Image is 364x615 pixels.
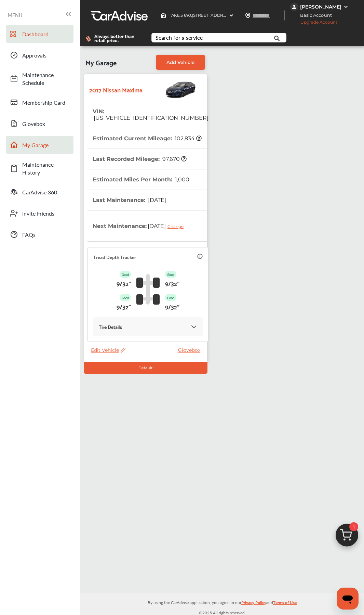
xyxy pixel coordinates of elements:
[6,183,73,201] a: CarAdvise 360
[147,197,166,203] span: [DATE]
[22,141,70,149] span: My Garage
[120,294,131,301] p: Good
[156,55,205,70] a: Add Vehicle
[6,157,73,180] a: Maintenance History
[6,67,73,90] a: Maintenance Schedule
[300,4,341,10] div: [PERSON_NAME]
[161,156,187,162] span: 97,670
[161,13,166,18] img: header-home-logo.8d720a4f.svg
[86,36,91,42] img: dollor_label_vector.a70140d1.svg
[167,224,187,229] div: Change
[91,347,125,353] span: Edit Vehicle
[337,588,359,610] iframe: Button to launch messaging window
[331,521,363,553] img: cart_icon.3d0951e8.svg
[6,204,73,222] a: Invite Friends
[165,294,176,301] p: Good
[291,12,337,19] span: Basic Account
[22,71,70,87] span: Maintenance Schedule
[143,77,197,101] img: Vehicle
[190,323,197,330] img: KOKaJQAAAABJRU5ErkJggg==
[93,253,136,261] p: Tread Depth Tracker
[22,231,70,239] span: FAQs
[290,3,298,11] img: jVpblrzwTbfkPYzPPzSLxeg0AAAAASUVORK5CYII=
[245,13,251,18] img: location_vector.a44bc228.svg
[6,46,73,64] a: Approvals
[93,128,202,149] th: Estimated Current Mileage :
[93,115,208,121] span: [US_VEHICLE_IDENTIFICATION_NUMBER]
[6,115,73,132] a: Glovebox
[93,210,189,241] th: Next Maintenance :
[349,522,358,531] span: 1
[178,347,204,353] a: Glovebox
[94,35,140,43] span: Always better than retail price.
[156,35,203,40] div: Search for a service
[343,4,349,10] img: WGsFRI8htEPBVLJbROoPRyZpYNWhNONpIPPETTm6eUC0GeLEiAAAAAElFTkSuQmCC
[93,149,187,169] th: Last Recorded Mileage :
[174,176,189,183] span: 1,000
[117,301,131,312] p: 9/32"
[290,20,337,28] span: Upgrade Account
[93,101,208,128] th: VIN :
[22,99,70,106] span: Membership Card
[8,12,22,18] span: MENU
[165,271,176,278] p: Good
[229,13,234,18] img: header-down-arrow.9dd2ce7d.svg
[6,226,73,243] a: FAQs
[22,209,70,217] span: Invite Friends
[165,301,179,312] p: 9/32"
[89,84,143,95] strong: 2017 Nissan Maxima
[165,278,179,289] p: 9/32"
[84,362,207,374] div: Default
[284,10,285,21] img: header-divider.bc55588e.svg
[22,30,70,38] span: Dashboard
[93,190,166,210] th: Last Maintenance :
[6,93,73,111] a: Membership Card
[147,217,189,234] span: [DATE]
[136,274,160,305] img: tire_track_logo.b900bcbc.svg
[80,599,364,606] p: By using the CarAdvise application, you agree to our and
[22,51,70,59] span: Approvals
[6,25,73,43] a: Dashboard
[85,55,117,70] span: My Garage
[99,323,122,331] p: Tire Details
[120,271,131,278] p: Good
[241,599,266,609] a: Privacy Policy
[174,135,202,142] span: 102,834
[166,60,194,65] span: Add Vehicle
[273,599,297,609] a: Terms of Use
[93,169,189,190] th: Estimated Miles Per Month :
[22,120,70,128] span: Glovebox
[6,136,73,154] a: My Garage
[117,278,131,289] p: 9/32"
[22,188,70,196] span: CarAdvise 360
[22,161,70,176] span: Maintenance History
